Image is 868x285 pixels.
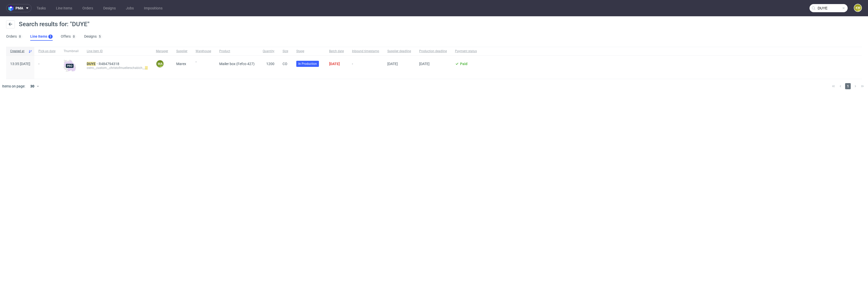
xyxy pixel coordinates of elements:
[100,4,119,12] a: Designs
[30,33,53,41] a: Line Items1
[2,84,25,89] span: Items on page:
[10,62,30,66] span: 13:35 [DATE]
[38,62,55,73] span: -
[123,4,137,12] a: Jobs
[219,49,255,53] span: Product
[16,6,23,10] span: pma
[27,83,36,90] div: 30
[176,62,186,66] span: Marex
[352,62,379,73] span: -
[19,35,21,38] div: 0
[266,62,274,66] span: 1200
[87,66,148,70] div: ostro__custom__christofmuellerschabich__
[64,49,79,53] span: Thumbnail
[99,35,101,38] div: 5
[73,35,75,38] div: 0
[298,62,317,66] span: In Production
[6,33,22,41] a: Orders0
[387,49,411,53] span: Supplier deadline
[87,62,99,66] a: DUYE
[61,33,76,41] a: Offers0
[329,62,340,66] span: [DATE]
[387,62,398,66] span: [DATE]
[460,62,467,66] span: Paid
[79,4,96,12] a: Orders
[845,83,851,89] span: 1
[176,49,187,53] span: Supplier
[84,33,102,41] a: Designs5
[156,49,168,53] span: Manager
[455,49,477,53] span: Payment status
[419,62,430,66] span: [DATE]
[196,60,211,73] span: -
[64,60,76,72] img: pro-icon.017ec5509f39f3e742e3.png
[283,62,287,66] span: CO
[296,49,321,53] span: Stage
[419,49,447,53] span: Production deadline
[854,4,861,11] figcaption: KW
[87,49,148,53] span: Line item ID
[53,4,75,12] a: Line Items
[19,21,90,28] span: Search results for: "DUYE"
[34,4,49,12] a: Tasks
[10,49,26,53] span: Created at
[156,60,164,67] figcaption: ma
[6,4,32,12] button: pma
[196,49,211,53] span: Warehouse
[329,49,344,53] span: Batch date
[99,62,120,66] a: R484794318
[219,62,255,66] span: Mailer box (Fefco 427)
[8,5,16,11] img: logo
[352,49,379,53] span: Inbound timestamp
[87,62,96,66] mark: DUYE
[38,49,55,53] span: Pick-up date
[263,49,274,53] span: Quantity
[141,4,166,12] a: Impositions
[50,35,51,38] div: 1
[283,49,288,53] span: Size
